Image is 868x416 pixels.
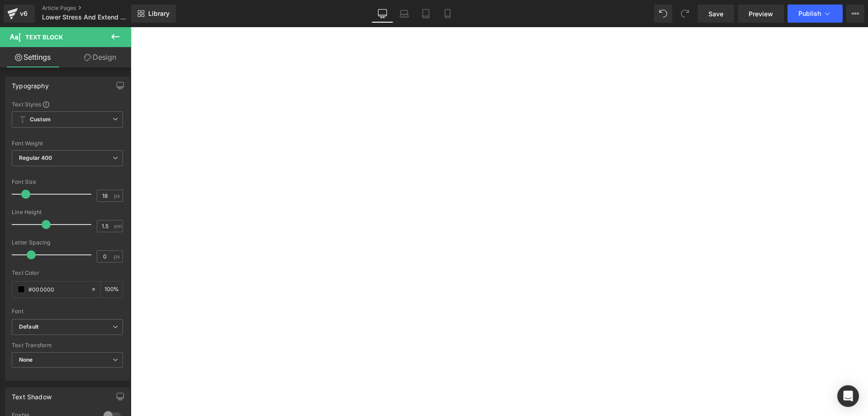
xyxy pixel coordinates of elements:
span: em [114,223,122,229]
i: Default [19,323,38,331]
a: Article Pages [42,5,146,12]
span: Preview [749,9,773,19]
div: Font Weight [12,140,123,147]
div: Line Height [12,209,123,215]
span: px [114,193,122,199]
div: % [101,282,123,297]
b: Regular 400 [19,154,52,161]
span: Text Block [25,33,63,41]
span: Publish [798,10,821,17]
button: Undo [654,5,672,23]
div: Letter Spacing [12,239,123,246]
a: v6 [4,5,35,23]
a: Tablet [415,5,437,23]
div: Typography [12,77,49,90]
div: Font Size [12,179,123,185]
div: Text Shadow [12,388,52,401]
span: Lower Stress And Extend Life With Your Mind: 3 Easy Ways &amp; How To Make Them Habit [42,14,129,21]
button: Redo [676,5,694,23]
div: Open Intercom Messenger [837,385,859,407]
input: Color [28,284,86,294]
div: Font [12,308,123,315]
b: Custom [30,116,51,124]
a: New Library [131,5,176,23]
div: Text Styles [12,100,123,108]
button: Publish [788,5,843,23]
span: Library [148,10,170,18]
a: Design [67,47,133,67]
span: Save [708,9,723,19]
div: Text Color [12,270,123,276]
span: px [114,253,122,259]
button: More [846,5,864,23]
a: Mobile [437,5,458,23]
a: Laptop [393,5,415,23]
div: Text Transform [12,342,123,349]
b: None [19,356,33,363]
div: v6 [18,8,29,19]
a: Desktop [372,5,393,23]
a: Preview [738,5,784,23]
